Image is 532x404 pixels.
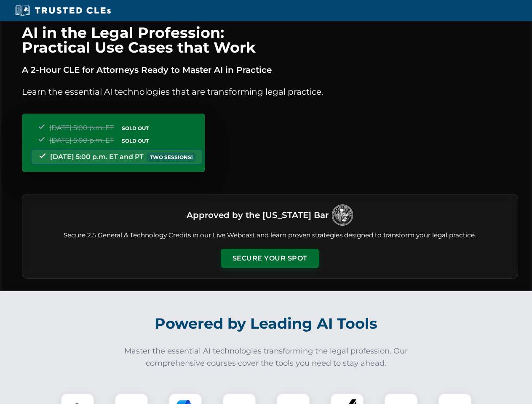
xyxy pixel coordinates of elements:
h2: Powered by Leading AI Tools [33,309,500,338]
button: Secure Your Spot [221,249,319,268]
p: Secure 2.5 General & Technology Credits in our Live Webcast and learn proven strategies designed ... [32,231,508,240]
span: SOLD OUT [119,136,152,145]
h1: AI in the Legal Profession: Practical Use Cases that Work [22,25,518,55]
h3: Approved by the [US_STATE] Bar [187,207,329,223]
span: [DATE] 5:00 p.m. ET [49,136,114,144]
img: Trusted CLEs [13,4,113,17]
span: SOLD OUT [119,124,152,133]
img: Logo [332,205,353,226]
span: [DATE] 5:00 p.m. ET [49,124,114,132]
p: A 2-Hour CLE for Attorneys Ready to Master AI in Practice [22,63,518,77]
p: Learn the essential AI technologies that are transforming legal practice. [22,85,518,98]
p: Master the essential AI technologies transforming the legal profession. Our comprehensive courses... [119,345,414,369]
